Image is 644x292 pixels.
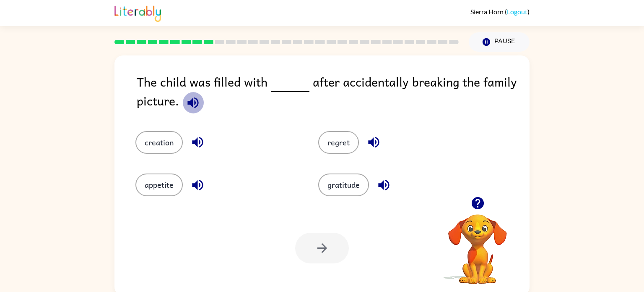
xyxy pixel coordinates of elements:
button: regret [318,131,359,154]
a: Logout [507,8,527,16]
button: Pause [469,32,530,52]
div: The child was filled with after accidentally breaking the family picture. [137,72,530,114]
button: gratitude [318,174,369,196]
span: Sierra Horn [470,8,505,16]
div: ( ) [470,8,530,16]
button: creation [135,131,183,154]
img: Literably [114,3,161,22]
button: appetite [135,174,183,196]
video: Your browser must support playing .mp4 files to use Literably. Please try using another browser. [436,201,519,285]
